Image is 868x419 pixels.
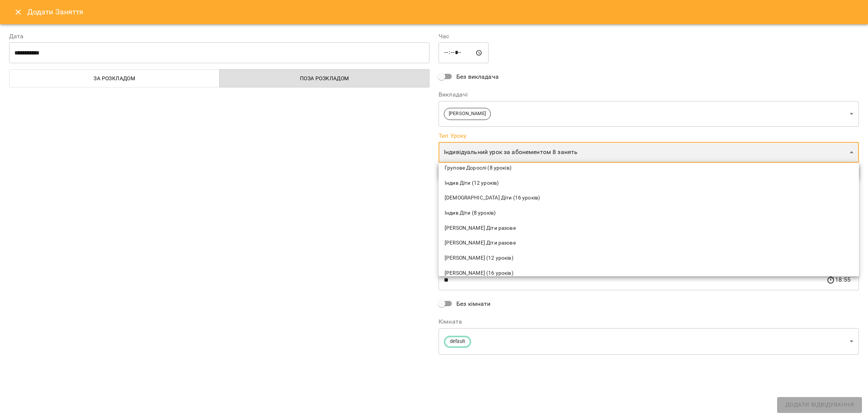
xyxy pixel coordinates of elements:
[445,209,853,217] span: Індив Діти (8 уроків)
[445,164,853,172] span: Групове Дорослі (8 уроків)
[445,269,853,277] span: [PERSON_NAME] (16 уроків)
[445,179,853,187] span: Індив Діти (12 уроків)
[445,239,853,247] span: [PERSON_NAME] Діти разове
[445,194,853,202] span: [DEMOGRAPHIC_DATA] Діти (16 уроків)
[445,224,853,232] span: [PERSON_NAME] Діти разове
[445,254,853,262] span: [PERSON_NAME] (12 уроків)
